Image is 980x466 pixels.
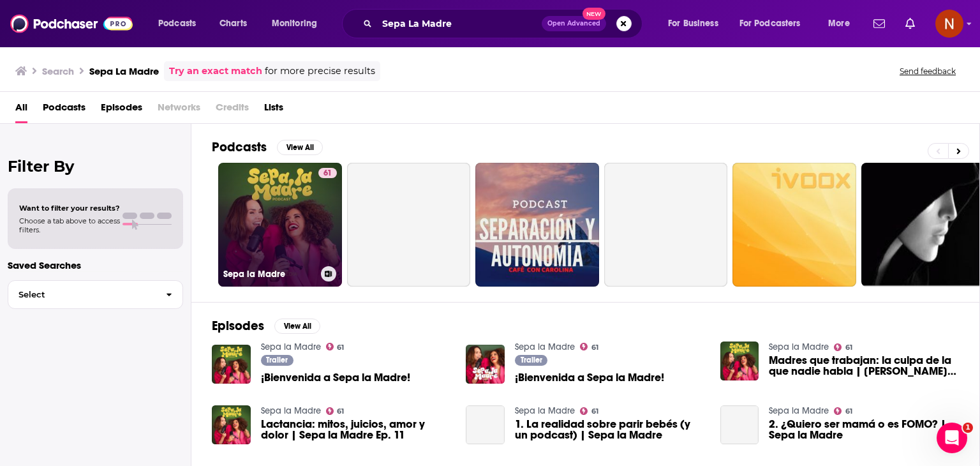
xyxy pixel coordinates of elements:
[896,66,960,77] button: Send feedback
[261,419,451,440] a: Lactancia: mitos, juicios, amor y dolor | Sepa la Madre Ep. 11
[212,139,323,155] a: PodcastsView All
[274,319,320,334] button: View All
[580,343,598,350] a: 61
[323,167,332,180] span: 61
[739,15,801,33] span: For Podcasters
[265,64,375,79] span: for more precise results
[19,216,120,234] span: Choose a tab above to access filters.
[834,407,852,415] a: 61
[212,139,267,155] h2: Podcasts
[261,342,321,352] a: Sepa la Madre
[937,423,967,453] iframe: Intercom live chat
[515,405,575,416] a: Sepa la Madre
[158,97,200,123] span: Networks
[515,342,575,352] a: Sepa la Madre
[212,318,264,334] h2: Episodes
[580,407,598,415] a: 61
[318,168,337,178] a: 61
[591,345,598,350] span: 61
[263,13,334,34] button: open menu
[261,372,410,383] a: ¡Bienvenida a Sepa la Madre!
[769,355,959,377] span: Madres que trabajan: la culpa de la que nadie habla | [PERSON_NAME] la madre Ep.10
[769,419,959,440] a: 2. ¿Quiero ser mamá o es FOMO? | Sepa la Madre
[521,356,542,364] span: Trailer
[935,10,963,38] span: Logged in as AdelNBM
[731,13,819,34] button: open menu
[212,345,251,384] img: ¡Bienvenida a Sepa la Madre!
[935,10,963,38] button: Show profile menu
[466,345,505,384] img: ¡Bienvenida a Sepa la Madre!
[769,342,829,352] a: Sepa la Madre
[169,64,262,79] a: Try an exact match
[769,355,959,377] a: Madres que trabajan: la culpa de la que nadie habla | Sepa la madre Ep.10
[583,8,605,20] span: New
[8,290,156,299] span: Select
[515,372,664,383] a: ¡Bienvenida a Sepa la Madre!
[720,405,759,444] a: 2. ¿Quiero ser mamá o es FOMO? | Sepa la Madre
[212,405,251,444] img: Lactancia: mitos, juicios, amor y dolor | Sepa la Madre Ep. 11
[900,13,920,34] a: Show notifications dropdown
[277,140,323,155] button: View All
[43,97,85,123] a: Podcasts
[515,419,705,440] a: 1. La realidad sobre parir bebés (y un podcast) | Sepa la Madre
[89,65,159,77] h3: Sepa La Madre
[272,15,317,33] span: Monitoring
[547,20,600,27] span: Open Advanced
[668,15,718,33] span: For Business
[377,13,542,34] input: Search podcasts, credits, & more...
[819,13,866,34] button: open menu
[261,405,321,416] a: Sepa la Madre
[542,16,606,31] button: Open AdvancedNew
[591,409,598,414] span: 61
[223,269,316,280] h3: Sepa la Madre
[15,97,27,123] a: All
[8,157,183,176] h2: Filter By
[218,163,342,287] a: 61Sepa la Madre
[935,10,963,38] img: User Profile
[8,259,183,271] p: Saved Searches
[845,345,852,350] span: 61
[19,204,120,213] span: Want to filter your results?
[769,405,829,416] a: Sepa la Madre
[266,356,288,364] span: Trailer
[264,97,283,123] a: Lists
[149,13,212,34] button: open menu
[42,65,74,77] h3: Search
[211,13,255,34] a: Charts
[834,343,852,351] a: 61
[326,407,345,415] a: 61
[101,97,142,123] a: Episodes
[10,11,133,36] img: Podchaser - Follow, Share and Rate Podcasts
[158,15,196,33] span: Podcasts
[845,409,852,414] span: 61
[337,345,344,350] span: 61
[868,13,890,34] a: Show notifications dropdown
[326,343,345,350] a: 61
[659,13,734,34] button: open menu
[828,15,850,33] span: More
[466,405,505,444] a: 1. La realidad sobre parir bebés (y un podcast) | Sepa la Madre
[8,280,183,309] button: Select
[216,97,249,123] span: Credits
[963,423,973,433] span: 1
[219,15,247,33] span: Charts
[720,342,759,380] img: Madres que trabajan: la culpa de la que nadie habla | Sepa la madre Ep.10
[354,9,655,38] div: Search podcasts, credits, & more...
[212,318,320,334] a: EpisodesView All
[337,409,344,414] span: 61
